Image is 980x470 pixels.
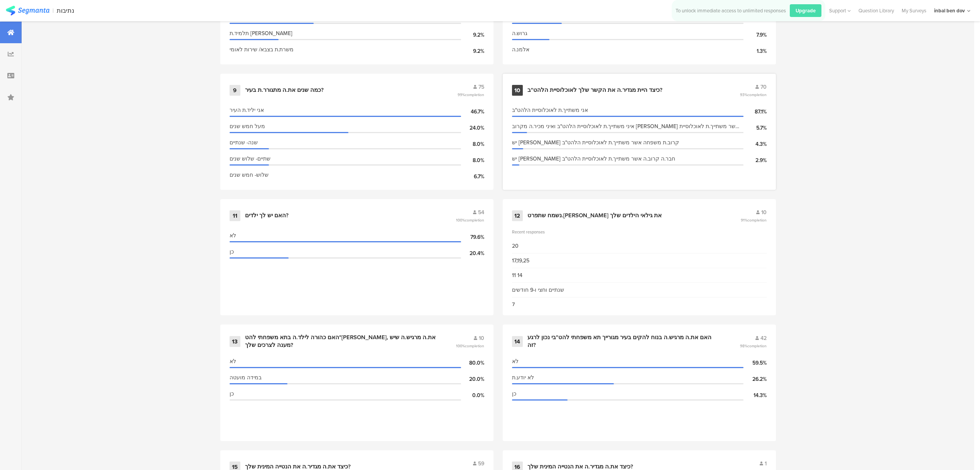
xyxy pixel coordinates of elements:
div: 12 [512,210,523,221]
span: לא [230,232,236,240]
div: 11 14 [512,271,522,279]
span: גרוש.ה [512,29,527,37]
span: completion [465,92,484,98]
div: 4.3% [743,140,767,148]
span: 98% [740,343,767,349]
div: 46.7% [461,108,484,116]
div: 17,19,25 [512,257,529,265]
div: כמה שנים את.ה מתגורר.ת בעיר? [245,86,324,94]
div: 8.0% [461,140,484,148]
img: segmanta logo [6,6,49,15]
div: האם כהורה לילד.ה בתא משפחתי להט"[PERSON_NAME], את.ה מרגיש.ה שיש מענה לצרכים שלך? [245,334,437,349]
span: 1 [765,460,767,468]
span: 54 [478,208,484,216]
span: 100% [456,343,484,349]
span: כן [512,390,516,398]
div: נתיבות [57,7,74,14]
div: 10 [512,85,523,96]
div: 14 [512,336,523,347]
div: | [52,6,54,15]
span: לא יודע.ת [512,374,534,382]
div: 20 [512,242,519,250]
div: 7.9% [743,31,767,39]
div: 11 [230,210,240,221]
div: 2.9% [743,156,767,164]
div: שנתיים וחצי ו-9 חודשים [512,286,564,294]
div: 87.1% [743,108,767,116]
span: 93% [740,92,767,98]
a: Question Library [855,7,898,14]
span: אלמנ.ה [512,46,529,54]
div: 8.0% [461,156,484,164]
span: 10 [479,334,484,342]
span: completion [465,343,484,349]
span: מעל חמש שנים [230,122,265,130]
span: 42 [760,334,767,342]
span: 99% [458,92,484,98]
div: 9.2% [461,47,484,55]
span: לא [512,357,519,365]
a: My Surveys [898,7,930,14]
span: יש [PERSON_NAME] קרוב.ת משפחה אשר משתייך.ת לאוכלוסיית הלהט"ב [512,139,679,147]
span: משרת.ת בצבא/ שירות לאומי [230,46,294,54]
span: במידה מועטה [230,374,262,382]
span: תלמיד.ת [PERSON_NAME] [230,29,292,37]
span: 59 [478,460,484,468]
a: Upgrade [786,4,821,17]
span: לא [230,357,236,365]
span: שתיים- שלוש שנים [230,155,270,163]
div: 7 [512,301,515,309]
div: 13 [230,336,240,347]
div: 24.0% [461,124,484,132]
div: נשמח שתפרט.[PERSON_NAME] את גילאי הילדים שלך [527,212,662,220]
span: completion [747,343,767,349]
div: Upgrade [790,4,821,17]
div: 14.3% [743,391,767,399]
span: 75 [478,83,484,91]
span: 70 [760,83,767,91]
div: 20.4% [461,249,484,257]
span: 10 [761,208,767,216]
div: 9 [230,85,240,96]
div: האם יש לך ילדים? [245,212,289,220]
div: האם את.ה מרגיש.ה בנוח להקים בעיר מגורייך תא משפחתי להט"בי נכון לרגע זה? [527,334,721,349]
div: כיצד היית מגדיר.ה את הקשר שלך לאוכלוסיית הלהט"ב? [527,86,662,94]
div: inbal ben dov [934,7,965,14]
span: completion [747,217,767,223]
span: איני משתייך.ת לאוכלוסיית הלהט"ב ואיני מכיר.ה מקרוב [PERSON_NAME] אשר משתייך.ת לאוכלוסיית הלהט"ב [512,122,740,130]
span: אני יליד.ת העיר [230,106,264,114]
div: To unlock immediate access to unlimited responses [676,7,786,14]
div: 80.0% [461,359,484,367]
div: 20.0% [461,375,484,383]
div: 1.3% [743,47,767,55]
div: 9.2% [461,31,484,39]
div: 5.7% [743,124,767,132]
div: 26.2% [743,375,767,383]
span: שנה- שנתיים [230,139,258,147]
span: כן [230,248,234,256]
span: אני משתייך.ת לאוכלוסיית הלהט"ב [512,106,588,114]
div: 59.5% [743,359,767,367]
div: Recent responses [512,229,767,235]
span: כן [230,390,234,398]
div: 6.7% [461,172,484,181]
div: 0.0% [461,391,484,399]
span: completion [465,217,484,223]
div: Support [829,5,851,17]
span: 100% [456,217,484,223]
div: 79.6% [461,233,484,241]
span: שלוש- חמש שנים [230,171,269,179]
span: 91% [741,217,767,223]
span: completion [747,92,767,98]
span: יש [PERSON_NAME] חבר.ה קרוב.ה אשר משתייך.ת לאוכלוסיית הלהט"ב [512,155,675,163]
